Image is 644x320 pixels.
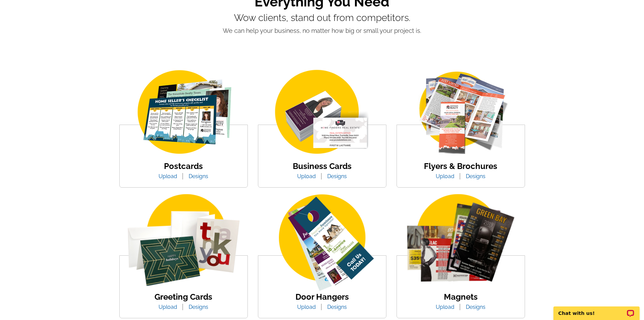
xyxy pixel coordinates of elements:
img: door-hanger-img.png [258,194,386,293]
a: Upload [292,304,321,310]
img: greeting-card.png [120,194,247,293]
a: Designs [184,304,213,310]
a: Designs [461,304,491,310]
a: Designs [322,304,352,310]
a: Upload [292,173,321,179]
a: Door Hangers [295,292,349,302]
p: Wow clients, stand out from competitors. [119,13,525,23]
a: Upload [431,304,459,310]
a: Designs [184,173,213,179]
a: Upload [431,173,459,179]
a: Business Cards [293,161,352,171]
a: Designs [461,173,491,179]
img: img_postcard.png [126,68,241,157]
img: magnets.png [397,194,525,293]
p: We can help your business, no matter how big or small your project is. [119,26,525,35]
a: Upload [153,304,182,310]
a: Upload [153,173,182,179]
a: Magnets [444,292,478,302]
a: Flyers & Brochures [424,161,497,171]
iframe: LiveChat chat widget [549,299,644,320]
img: flyer-card.png [403,68,518,157]
a: Postcards [164,161,203,171]
img: business-card.png [265,68,380,157]
a: Greeting Cards [154,292,212,302]
a: Designs [322,173,352,179]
